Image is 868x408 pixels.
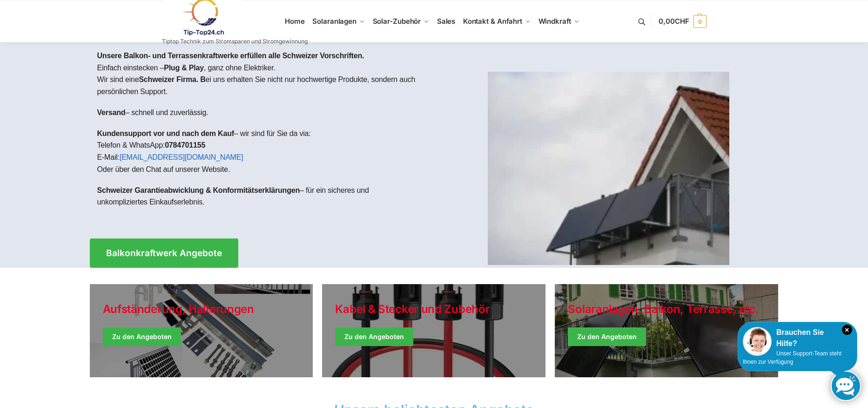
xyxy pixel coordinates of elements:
[659,17,689,26] span: 0,00
[743,350,841,365] span: Unser Support-Team steht Ihnen zur Verfügung
[488,72,729,265] img: Home 1
[97,52,364,60] strong: Unsere Balkon- und Terrassenkraftwerke erfüllen alle Schweizer Vorschriften.
[373,17,421,26] span: Solar-Zubehör
[459,0,534,42] a: Kontakt & Anfahrt
[659,7,706,35] a: 0,00CHF 0
[162,39,308,44] p: Tiptop Technik zum Stromsparen und Stromgewinnung
[463,17,522,26] span: Kontakt & Anfahrt
[97,184,427,208] p: – für ein sicheres und unkompliziertes Einkaufserlebnis.
[743,327,852,349] div: Brauchen Sie Hilfe?
[97,74,427,97] p: Wir sind eine ei uns erhalten Sie nicht nur hochwertige Produkte, sondern auch persönlichen Support.
[97,128,427,175] p: – wir sind für Sie da via: Telefon & WhatsApp: E-Mail: Oder über den Chat auf unserer Website.
[743,327,772,356] img: Customer service
[555,284,778,377] a: Winter Jackets
[97,109,126,116] strong: Versand
[534,0,583,42] a: Windkraft
[322,284,545,377] a: Holiday Style
[433,0,459,42] a: Sales
[90,284,313,377] a: Holiday Style
[164,64,204,72] strong: Plug & Play
[693,15,707,28] span: 0
[120,153,243,161] a: [EMAIL_ADDRESS][DOMAIN_NAME]
[90,42,434,224] div: Einfach einstecken – , ganz ohne Elektriker.
[538,17,571,26] span: Windkraft
[369,0,433,42] a: Solar-Zubehör
[97,107,427,119] p: – schnell und zuverlässig.
[90,238,238,268] a: Balkonkraftwerk Angebote
[97,129,234,137] strong: Kundensupport vor und nach dem Kauf
[139,75,205,83] strong: Schweizer Firma. B
[165,141,205,149] strong: 0784701155
[97,186,300,194] strong: Schweizer Garantieabwicklung & Konformitätserklärungen
[106,249,222,258] span: Balkonkraftwerk Angebote
[437,17,456,26] span: Sales
[312,17,357,26] span: Solaranlagen
[842,325,852,335] i: Schließen
[309,0,369,42] a: Solaranlagen
[675,17,689,26] span: CHF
